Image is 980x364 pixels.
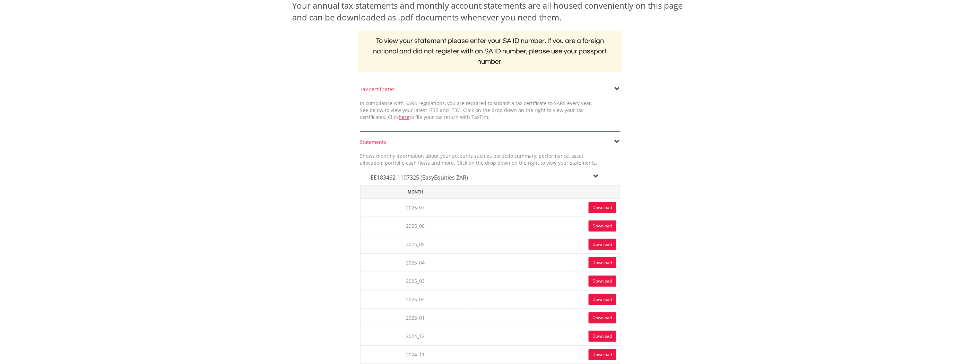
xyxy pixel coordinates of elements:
[360,272,471,290] td: 2025_03
[371,174,468,181] span: EE183462-1107325 (EasyEquities ZAR)
[589,257,616,268] a: Download
[589,294,616,305] a: Download
[360,185,471,198] th: Month
[589,202,616,213] a: Download
[360,290,471,309] td: 2025_02
[589,331,616,342] a: Download
[360,235,471,253] td: 2025_05
[360,327,471,345] td: 2024_12
[360,100,593,120] span: In compliance with SARS regulations, you are required to submit a tax certificate to SARS every y...
[589,312,616,323] a: Download
[360,345,471,364] td: 2024_11
[388,114,490,120] span: Click to file your tax return with TaxTim.
[399,114,410,120] a: here
[360,198,471,217] td: 2025_07
[589,276,616,287] a: Download
[360,86,620,93] div: Tax certificates
[589,239,616,250] a: Download
[360,139,620,146] div: Statements
[360,253,471,272] td: 2025_04
[589,349,616,360] a: Download
[360,309,471,327] td: 2025_01
[355,153,603,166] div: Shows monthly information about your accounts such as portfolio summary, performance, asset alloc...
[358,31,622,72] h2: To view your statement please enter your SA ID number. If you are a foreign national and did not ...
[589,220,616,232] a: Download
[360,217,471,235] td: 2025_06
